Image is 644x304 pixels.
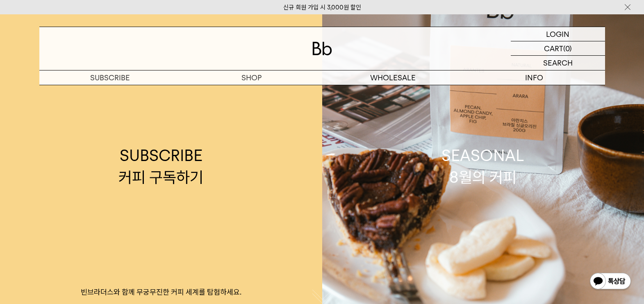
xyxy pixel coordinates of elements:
[322,70,464,85] p: WHOLESALE
[589,272,632,292] img: 카카오톡 채널 1:1 채팅 버튼
[181,70,322,85] a: SHOP
[312,42,332,55] img: 로고
[543,56,573,70] p: SEARCH
[441,145,524,188] div: SEASONAL 8월의 커피
[511,27,605,41] a: LOGIN
[283,4,361,11] a: 신규 회원 가입 시 3,000원 할인
[546,27,569,41] p: LOGIN
[39,70,181,85] a: SUBSCRIBE
[511,41,605,56] a: CART (0)
[118,145,203,188] div: SUBSCRIBE 커피 구독하기
[563,41,572,55] p: (0)
[544,41,563,55] p: CART
[464,70,605,85] p: INFO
